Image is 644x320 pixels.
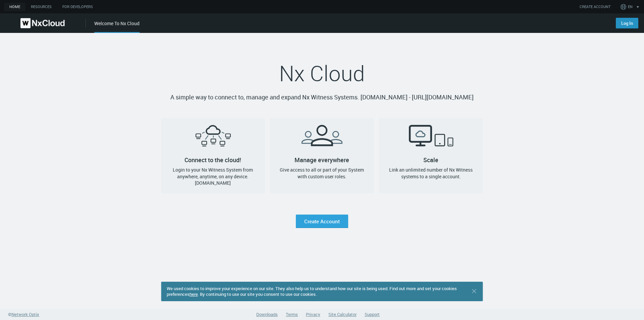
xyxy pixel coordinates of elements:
a: Manage everywhereGive access to all or part of your System with custom user roles. [270,118,374,193]
span: We used cookies to improve your experience on our site. They also help us to understand how our s... [167,285,457,297]
span: Network Optix [11,311,39,317]
a: Terms [286,311,298,317]
a: Connect to the cloud!Login to your Nx Witness System from anywhere, anytime, on any device. [DOMA... [161,118,265,193]
a: Site Calculator [328,311,357,317]
a: ScaleLink an unlimited number of Nx Witness systems to a single account. [379,118,483,193]
h2: Manage everywhere [270,118,374,160]
a: Support [365,311,380,317]
a: CREATE ACCOUNT [580,4,610,10]
span: EN [628,4,633,10]
a: Downloads [256,311,278,317]
a: ©Network Optix [8,311,39,318]
p: A simple way to connect to, manage and expand Nx Witness Systems. [DOMAIN_NAME] - [URL][DOMAIN_NAME] [161,93,483,102]
h2: Scale [379,118,483,160]
a: Privacy [306,311,320,317]
a: For Developers [57,3,98,11]
a: Create Account [296,215,348,228]
h4: Link an unlimited number of Nx Witness systems to a single account. [384,167,477,180]
button: EN [619,1,642,12]
div: Welcome To Nx Cloud [94,20,140,33]
span: Nx Cloud [279,59,365,88]
a: Log In [616,18,638,29]
img: Nx Cloud logo [20,18,65,28]
span: . By continuing to use our site you consent to use our cookies. [198,291,317,297]
a: here [190,291,198,297]
h4: Give access to all or part of your System with custom user roles. [275,167,368,180]
h4: Login to your Nx Witness System from anywhere, anytime, on any device. [DOMAIN_NAME] [167,167,260,186]
h2: Connect to the cloud! [161,118,265,160]
a: Resources [25,3,57,11]
a: home [4,3,25,11]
